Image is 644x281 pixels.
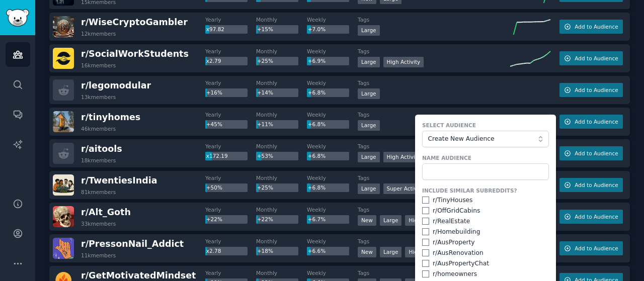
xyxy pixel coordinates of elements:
[559,83,623,97] button: Add to Audience
[81,93,116,101] div: 13k members
[205,16,256,23] dt: Yearly
[206,153,228,159] span: x172.19
[205,48,256,55] dt: Yearly
[307,174,358,181] dt: Weekly
[81,207,131,217] span: r/ Alt_Goth
[308,26,326,32] span: +7.0%
[53,238,74,259] img: PressonNail_Addict
[358,57,380,67] div: Large
[433,238,475,247] div: r/ AusProperty
[358,174,510,181] dt: Tags
[257,248,273,254] span: +18%
[256,238,307,245] dt: Monthly
[53,111,74,132] img: tinyhomes
[308,121,326,127] span: +6.8%
[307,206,358,213] dt: Weekly
[206,248,221,254] span: x2.78
[308,248,326,254] span: +6.6%
[257,216,273,222] span: +22%
[358,120,380,131] div: Large
[358,16,510,23] dt: Tags
[256,269,307,276] dt: Monthly
[206,184,222,191] span: +50%
[308,184,326,191] span: +6.8%
[575,245,618,252] span: Add to Audience
[380,215,402,226] div: Large
[307,111,358,118] dt: Weekly
[307,48,358,55] dt: Weekly
[575,181,618,189] span: Add to Audience
[81,157,116,164] div: 18k members
[358,206,510,213] dt: Tags
[81,125,116,132] div: 46k members
[575,118,618,125] span: Add to Audience
[81,80,151,90] span: r/ legomodular
[53,48,74,69] img: SocialWorkStudents
[559,51,623,65] button: Add to Audience
[433,259,489,268] div: r/ AusPropertyChat
[307,269,358,276] dt: Weekly
[358,247,376,257] div: New
[358,238,510,245] dt: Tags
[256,111,307,118] dt: Monthly
[575,150,618,157] span: Add to Audience
[257,121,273,127] span: +11%
[53,16,74,37] img: WiseCryptoGambler
[256,79,307,86] dt: Monthly
[81,252,116,259] div: 11k members
[383,57,424,67] div: High Activity
[53,174,74,196] img: TwentiesIndia
[206,121,222,127] span: +45%
[383,183,424,194] div: Super Active
[307,238,358,245] dt: Weekly
[206,26,224,32] span: x97.82
[81,270,196,280] span: r/ GetMotivatedMindset
[358,269,510,276] dt: Tags
[81,239,184,249] span: r/ PressonNail_Addict
[81,62,116,69] div: 16k members
[405,247,446,257] div: High Activity
[422,187,549,194] label: Include Similar Subreddits?
[81,112,140,122] span: r/ tinyhomes
[433,207,480,216] div: r/ OffGridCabins
[308,58,326,64] span: +6.9%
[308,89,326,96] span: +6.8%
[575,55,618,62] span: Add to Audience
[422,154,549,161] label: Name Audience
[205,174,256,181] dt: Yearly
[422,131,549,148] button: Create New Audience
[307,79,358,86] dt: Weekly
[256,174,307,181] dt: Monthly
[575,86,618,93] span: Add to Audience
[433,270,477,279] div: r/ homeowners
[81,175,157,185] span: r/ TwentiesIndia
[358,88,380,99] div: Large
[257,184,273,191] span: +25%
[81,49,189,59] span: r/ SocialWorkStudents
[257,26,273,32] span: +15%
[81,30,116,37] div: 12k members
[6,9,29,27] img: GummySearch logo
[358,183,380,194] div: Large
[206,89,222,96] span: +16%
[81,17,188,27] span: r/ WiseCryptoGambler
[575,23,618,30] span: Add to Audience
[559,20,623,34] button: Add to Audience
[433,196,472,205] div: r/ TinyHouses
[559,146,623,160] button: Add to Audience
[380,247,402,257] div: Large
[575,213,618,220] span: Add to Audience
[358,111,510,118] dt: Tags
[81,189,116,196] div: 81k members
[433,249,484,258] div: r/ AusRenovation
[307,16,358,23] dt: Weekly
[422,122,549,129] label: Select Audience
[433,228,480,237] div: r/ Homebuilding
[307,143,358,150] dt: Weekly
[256,206,307,213] dt: Monthly
[358,143,510,150] dt: Tags
[358,25,380,36] div: Large
[257,58,273,64] span: +25%
[205,238,256,245] dt: Yearly
[205,143,256,150] dt: Yearly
